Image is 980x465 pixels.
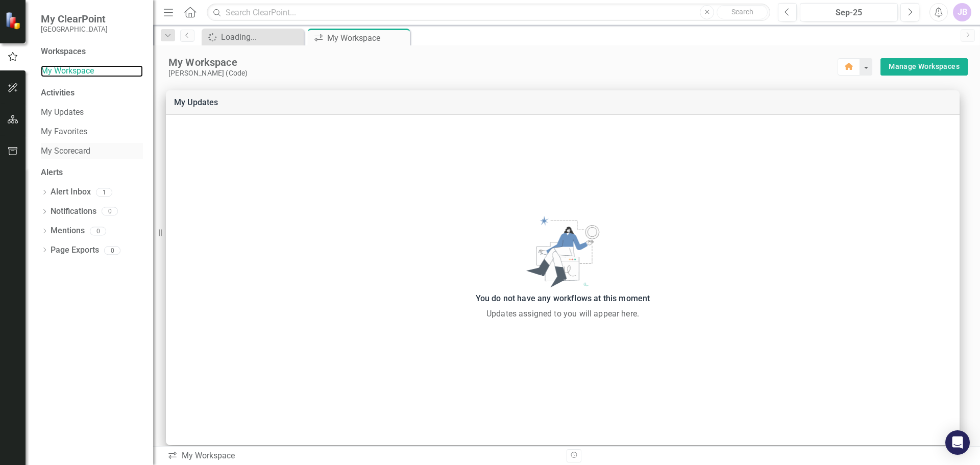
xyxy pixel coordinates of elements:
div: split button [880,58,968,76]
button: JB [953,3,971,21]
input: Search ClearPoint... [207,4,770,21]
a: Mentions [51,225,85,237]
button: Manage Workspaces [880,58,968,76]
span: My ClearPoint [41,13,108,25]
div: Sep-25 [803,7,894,19]
div: Alerts [41,167,143,179]
div: Loading... [221,31,301,43]
a: Page Exports [51,244,99,256]
div: 0 [104,246,120,255]
a: My Workspace [41,65,143,77]
div: Updates assigned to you will appear here. [171,308,954,320]
a: Loading... [204,31,301,43]
div: Activities [41,87,143,99]
span: Search [731,8,753,16]
small: [GEOGRAPHIC_DATA] [41,25,108,33]
div: 0 [102,207,118,216]
img: ClearPoint Strategy [5,12,23,30]
div: My Workspace [168,56,838,69]
div: 1 [96,188,112,197]
a: Alert Inbox [51,186,91,198]
div: You do not have any workflows at this moment [171,291,954,306]
button: Search [717,5,768,19]
a: My Scorecard [41,145,143,157]
div: My Workspace [167,450,559,462]
a: My Favorites [41,126,143,138]
a: My Updates [174,97,218,107]
div: [PERSON_NAME] (Code) [168,69,838,78]
button: Sep-25 [800,3,898,21]
div: My Workspace [327,32,407,44]
a: My Updates [41,107,143,118]
div: 0 [90,227,106,235]
div: Open Intercom Messenger [945,430,970,455]
a: Manage Workspaces [889,60,960,73]
a: Notifications [51,206,96,217]
div: Workspaces [41,46,86,58]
